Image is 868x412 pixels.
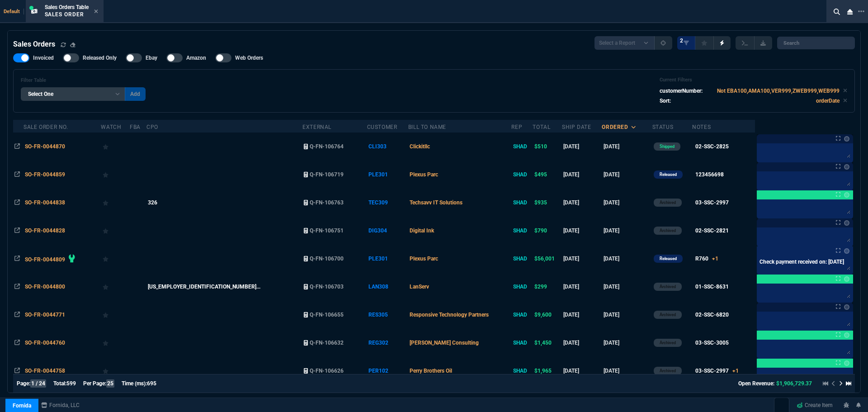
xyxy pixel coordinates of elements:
[830,6,844,17] nx-icon: Search
[660,97,671,105] p: Sort:
[310,312,344,318] span: Q-FN-106655
[602,329,652,357] td: [DATE]
[602,217,652,245] td: [DATE]
[511,329,533,357] td: SHAD
[302,123,331,131] div: External
[511,273,533,301] td: SHAD
[367,161,408,189] td: PLE301
[4,9,24,14] span: Default
[692,123,711,131] div: Notes
[45,11,89,18] p: Sales Order
[511,161,533,189] td: SHAD
[533,189,562,217] td: $935
[310,340,344,346] span: Q-FN-106632
[695,339,729,347] div: 03-SSC-3005
[511,133,533,161] td: SHAD
[533,217,562,245] td: $790
[103,336,128,349] div: Add to Watchlist
[511,301,533,329] td: SHAD
[146,54,157,62] span: Ebay
[533,273,562,301] td: $299
[660,339,676,346] p: Archived
[858,7,864,16] nx-icon: Open New Tab
[410,368,452,374] span: Perry Brothers Oil
[602,133,652,161] td: [DATE]
[602,245,652,273] td: [DATE]
[660,77,847,83] h6: Current Filters
[602,123,628,131] div: ordered
[695,311,729,319] div: 02-SSC-6820
[511,217,533,245] td: SHAD
[367,123,397,131] div: Customer
[25,171,65,178] span: SO-FR-0044859
[25,284,65,290] span: SO-FR-0044800
[410,143,430,150] span: Clickitllc
[14,227,20,234] nx-icon: Open In Opposite Panel
[562,357,602,385] td: [DATE]
[14,256,20,262] nx-icon: Open In Opposite Panel
[367,329,408,357] td: REG302
[122,380,147,387] span: Time (ms):
[562,301,602,329] td: [DATE]
[14,312,20,318] nx-icon: Open In Opposite Panel
[367,357,408,385] td: PER102
[25,340,65,346] span: SO-FR-0044760
[776,380,812,387] span: $1,906,729.37
[695,367,739,375] div: 03-SSC-2997+1
[367,301,408,329] td: RES305
[562,329,602,357] td: [DATE]
[13,39,55,50] h4: Sales Orders
[30,379,46,388] span: 1 / 24
[103,196,128,209] div: Add to Watchlist
[103,308,128,321] div: Add to Watchlist
[660,199,676,206] p: Archived
[310,143,344,150] span: Q-FN-106764
[103,224,128,237] div: Add to Watchlist
[410,227,434,234] span: Digital Ink
[25,256,65,263] span: SO-FR-0044809
[660,283,676,290] p: Archived
[602,161,652,189] td: [DATE]
[602,189,652,217] td: [DATE]
[695,199,729,207] div: 03-SSC-2997
[186,54,206,62] span: Amazon
[562,189,602,217] td: [DATE]
[103,140,128,153] div: Add to Watchlist
[410,171,438,178] span: Plexus Parc
[660,311,676,318] p: Archived
[146,123,158,131] div: CPO
[652,123,674,131] div: Status
[148,284,260,290] span: [US_EMPLOYER_IDENTIFICATION_NUMBER]...
[602,273,652,301] td: [DATE]
[14,340,20,346] nx-icon: Open In Opposite Panel
[410,340,479,346] span: [PERSON_NAME] Consulting
[410,284,429,290] span: LanServ
[310,368,344,374] span: Q-FN-106626
[777,37,855,49] input: Search
[511,245,533,273] td: SHAD
[562,123,591,131] div: Ship Date
[17,380,30,387] span: Page:
[103,252,128,265] div: Add to Watchlist
[235,54,263,62] span: Web Orders
[562,133,602,161] td: [DATE]
[695,283,729,291] div: 01-SSC-8631
[21,77,146,84] h6: Filter Table
[14,284,20,290] nx-icon: Open In Opposite Panel
[147,380,156,387] span: 695
[310,256,344,262] span: Q-FN-106700
[533,123,550,131] div: Total
[25,143,65,150] span: SO-FR-0044870
[410,199,462,206] span: Techsavv IT Solutions
[533,133,562,161] td: $510
[660,171,677,178] p: Released
[511,189,533,217] td: SHAD
[712,256,718,262] span: +1
[101,123,121,131] div: Watch
[24,123,68,131] div: Sale Order No.
[511,357,533,385] td: SHAD
[680,37,683,44] span: 2
[83,54,117,62] span: Released Only
[66,380,76,387] span: 599
[660,255,677,262] p: Released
